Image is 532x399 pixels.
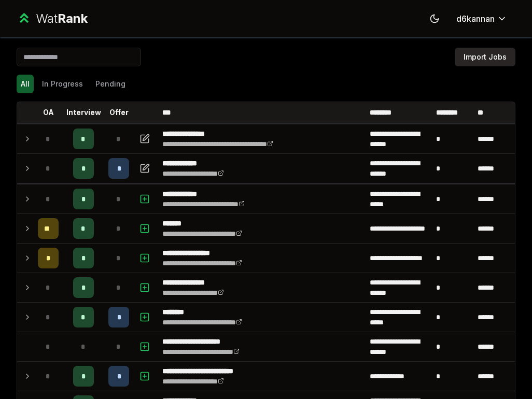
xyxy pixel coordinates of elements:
a: WatRank [17,10,88,27]
p: Interview [66,107,101,118]
button: Import Jobs [455,48,515,66]
p: OA [43,107,54,118]
span: Rank [58,11,88,26]
span: d6kannan [456,12,495,25]
p: Offer [109,107,129,118]
div: Wat [36,10,88,27]
button: In Progress [38,75,87,93]
button: All [17,75,34,93]
button: d6kannan [448,9,515,28]
button: Pending [91,75,130,93]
